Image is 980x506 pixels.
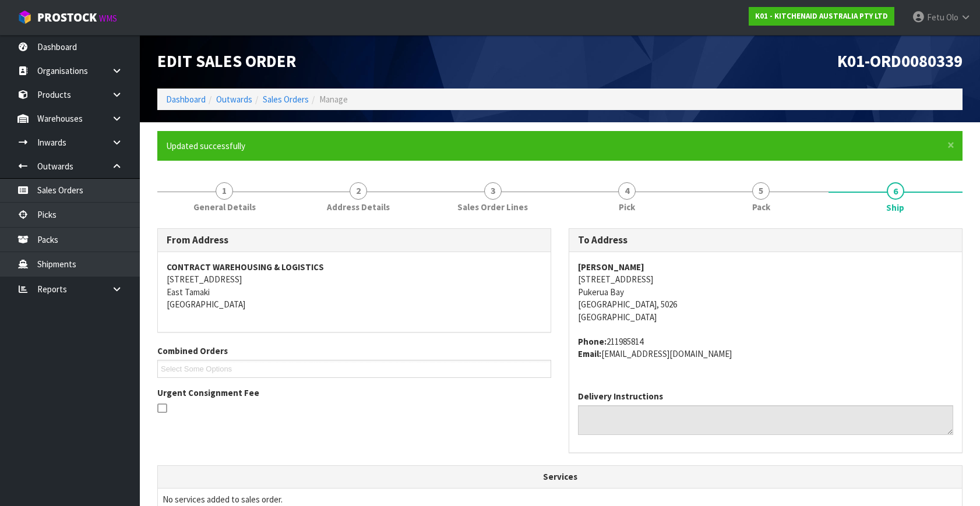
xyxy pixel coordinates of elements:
[166,94,206,105] a: Dashboard
[578,261,953,323] address: [STREET_ADDRESS] Pukerua Bay [GEOGRAPHIC_DATA], 5026 [GEOGRAPHIC_DATA]
[619,201,635,213] span: Pick
[578,390,663,402] label: Delivery Instructions
[484,182,502,200] span: 3
[457,201,528,213] span: Sales Order Lines
[837,51,963,72] span: K01-ORD0080339
[752,182,770,200] span: 5
[319,94,348,105] span: Manage
[17,10,32,24] img: cube-alt.png
[578,336,607,347] strong: phone
[886,201,904,214] span: Ship
[752,201,770,213] span: Pack
[157,51,296,72] span: Edit Sales Order
[216,94,252,105] a: Outwards
[578,235,953,246] h3: To Address
[157,387,259,399] label: Urgent Consignment Fee
[263,94,309,105] a: Sales Orders
[749,7,894,26] a: K01 - KITCHENAID AUSTRALIA PTY LTD
[578,261,644,273] strong: [PERSON_NAME]
[167,261,324,273] strong: CONTRACT WAREHOUSING & LOGISTICS
[216,182,233,200] span: 1
[167,261,542,311] address: [STREET_ADDRESS] East Tamaki [GEOGRAPHIC_DATA]
[166,140,245,151] span: Updated successfully
[193,201,256,213] span: General Details
[578,348,601,359] strong: email
[618,182,636,200] span: 4
[578,335,953,360] address: 211985814 [EMAIL_ADDRESS][DOMAIN_NAME]
[157,345,228,357] label: Combined Orders
[927,12,944,23] span: Fetu
[99,13,117,24] small: WMS
[167,235,542,246] h3: From Address
[947,137,954,153] span: ×
[158,466,962,488] th: Services
[946,12,958,23] span: Olo
[755,11,888,21] strong: K01 - KITCHENAID AUSTRALIA PTY LTD
[37,10,97,25] span: ProStock
[327,201,390,213] span: Address Details
[887,182,904,200] span: 6
[350,182,367,200] span: 2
